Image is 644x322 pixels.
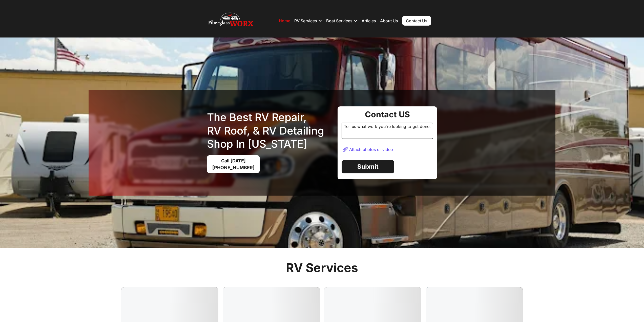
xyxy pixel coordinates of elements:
a: About Us [380,18,398,23]
div: Boat Services [326,13,358,28]
div: Boat Services [326,18,352,23]
div: RV Services [294,13,322,28]
h2: RV Services [286,260,358,275]
div: RV Services [294,18,317,23]
a: Articles [362,18,376,23]
div: Tell us what work you're looking to get done. [342,123,433,139]
a: Submit [342,160,394,173]
h1: The best RV Repair, RV Roof, & RV Detailing Shop in [US_STATE] [207,111,334,151]
div: Attach photos or video [349,147,393,152]
a: Call [DATE][PHONE_NUMBER] [207,155,260,173]
a: Home [279,18,290,23]
img: Fiberglass WorX – RV Repair, RV Roof & RV Detailing [208,11,253,31]
a: Contact Us [402,16,431,26]
div: Contact US [342,110,433,119]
